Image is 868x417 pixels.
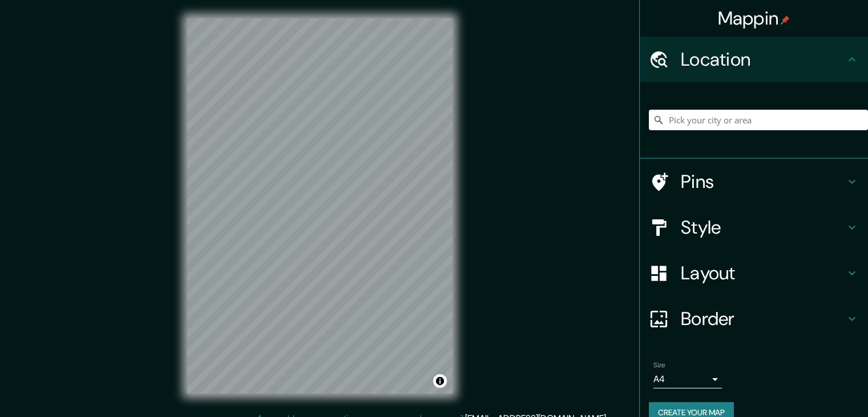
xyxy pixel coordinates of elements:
div: Style [640,205,868,250]
h4: Style [681,216,845,239]
h4: Location [681,48,845,71]
input: Pick your city or area [649,110,868,130]
div: Location [640,37,868,82]
img: pin-icon.png [781,15,790,25]
div: A4 [653,370,722,388]
div: Layout [640,250,868,296]
h4: Mappin [718,7,790,30]
iframe: Help widget launcher [766,372,855,404]
h4: Border [681,307,845,330]
h4: Pins [681,170,845,193]
label: Size [653,360,665,370]
canvas: Map [187,18,453,394]
div: Pins [640,159,868,205]
h4: Layout [681,262,845,284]
button: Toggle attribution [433,374,447,388]
div: Border [640,296,868,342]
